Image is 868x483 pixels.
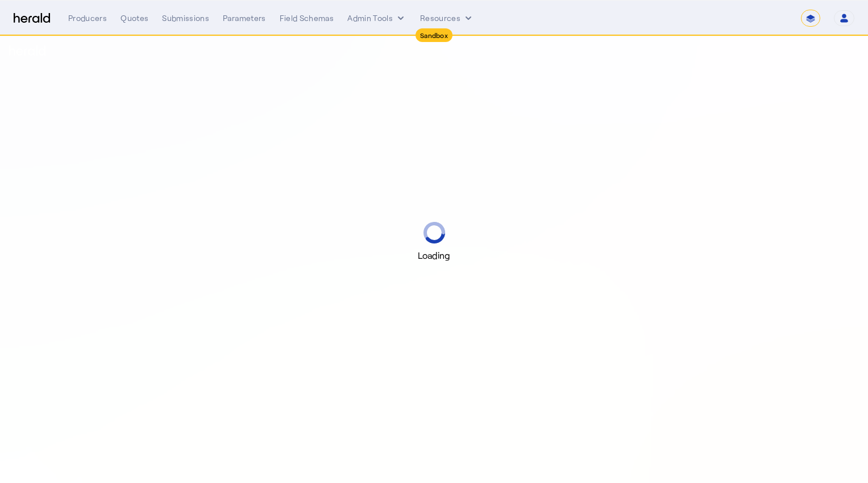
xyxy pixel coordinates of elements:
div: Submissions [162,12,209,24]
button: internal dropdown menu [347,12,406,24]
button: Resources dropdown menu [420,12,474,24]
div: Field Schemas [280,12,334,24]
div: Producers [68,12,107,24]
div: Parameters [223,12,266,24]
div: Sandbox [416,28,452,42]
img: Herald Logo [14,13,50,24]
div: Quotes [121,12,148,24]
